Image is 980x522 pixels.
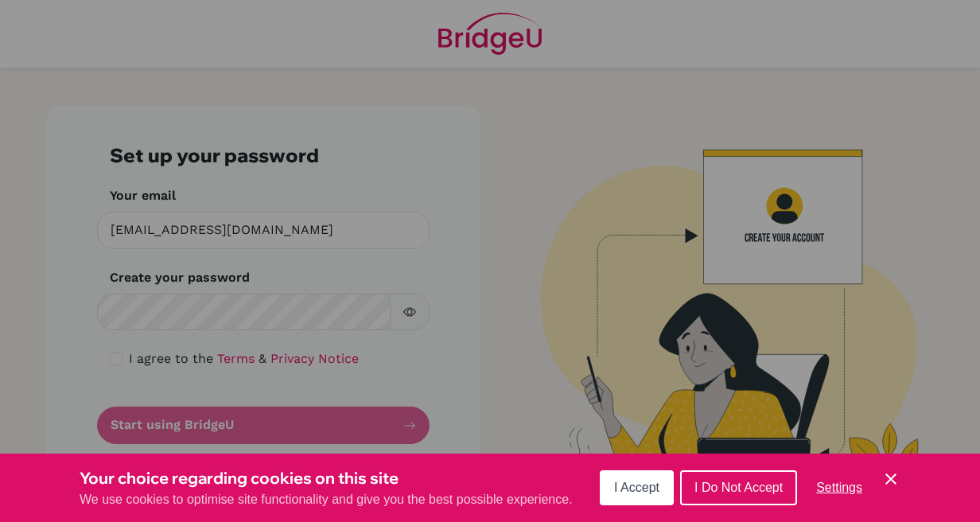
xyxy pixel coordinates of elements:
p: We use cookies to optimise site functionality and give you the best possible experience. [80,490,573,509]
span: Settings [816,481,862,494]
button: I Accept [600,470,674,505]
button: Save and close [881,469,900,489]
span: I Do Not Accept [694,481,783,494]
button: I Do Not Accept [680,470,797,505]
h3: Your choice regarding cookies on this site [80,466,573,490]
button: Settings [803,472,875,504]
span: I Accept [614,481,659,494]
